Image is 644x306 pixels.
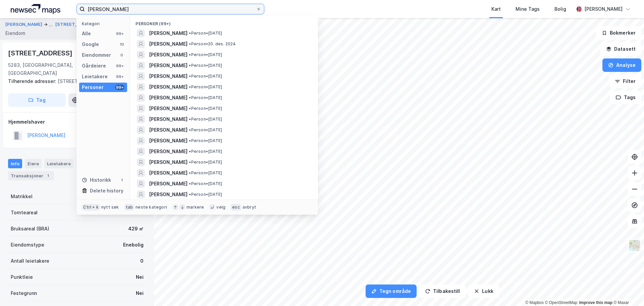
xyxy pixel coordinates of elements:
[55,21,101,28] button: [STREET_ADDRESS]
[189,117,191,122] span: •
[189,181,222,186] span: Person • [DATE]
[189,52,191,57] span: •
[189,149,222,154] span: Person • [DATE]
[189,63,222,68] span: Person • [DATE]
[11,225,49,233] div: Bruksareal (BRA)
[628,239,641,252] img: Z
[25,159,42,168] div: Eiere
[115,63,124,69] div: 99+
[8,48,74,58] div: [STREET_ADDRESS]
[189,170,191,175] span: •
[8,159,22,168] div: Info
[149,158,187,166] span: [PERSON_NAME]
[149,83,187,91] span: [PERSON_NAME]
[189,138,222,143] span: Person • [DATE]
[115,74,124,79] div: 99+
[149,137,187,145] span: [PERSON_NAME]
[90,187,123,195] div: Delete history
[525,300,544,305] a: Mapbox
[136,205,167,210] div: neste kategori
[82,51,111,59] div: Eiendommer
[610,91,641,104] button: Tags
[82,40,99,48] div: Google
[115,31,124,36] div: 99+
[8,78,58,84] span: Tilhørende adresser:
[82,176,111,184] div: Historikk
[149,51,187,59] span: [PERSON_NAME]
[366,285,417,298] button: Tegn område
[11,4,60,14] img: logo.a4113a55bc3d86da70a041830d287a7e.svg
[45,172,51,179] div: 1
[579,300,612,305] a: Improve this map
[189,52,222,57] span: Person • [DATE]
[610,274,644,306] div: Kontrollprogram for chat
[136,289,144,297] div: Nei
[189,74,222,79] span: Person • [DATE]
[419,285,466,298] button: Tilbakestill
[149,126,187,134] span: [PERSON_NAME]
[82,83,104,91] div: Personer
[149,72,187,80] span: [PERSON_NAME]
[554,5,566,13] div: Bolig
[149,180,187,188] span: [PERSON_NAME]
[123,241,144,249] div: Enebolig
[130,16,318,28] div: Personer (99+)
[44,159,73,168] div: Leietakere
[11,209,38,217] div: Tomteareal
[189,117,222,122] span: Person • [DATE]
[8,61,114,77] div: 5283, [GEOGRAPHIC_DATA], [GEOGRAPHIC_DATA]
[186,205,204,210] div: markere
[8,171,54,180] div: Transaksjoner
[119,52,124,58] div: 0
[149,115,187,123] span: [PERSON_NAME]
[136,273,144,281] div: Nei
[491,5,501,13] div: Kart
[128,225,144,233] div: 429 ㎡
[609,75,641,88] button: Filter
[231,204,241,211] div: esc
[76,159,101,168] div: Datasett
[189,192,222,197] span: Person • [DATE]
[189,181,191,186] span: •
[8,77,141,85] div: [STREET_ADDRESS]
[189,170,222,176] span: Person • [DATE]
[82,73,108,81] div: Leietakere
[584,5,623,13] div: [PERSON_NAME]
[189,192,191,197] span: •
[602,58,641,72] button: Analyse
[189,160,191,165] span: •
[8,93,66,107] button: Tag
[189,63,191,68] span: •
[149,190,187,199] span: [PERSON_NAME]
[149,169,187,177] span: [PERSON_NAME]
[149,94,187,102] span: [PERSON_NAME]
[189,127,191,132] span: •
[243,205,256,210] div: avbryt
[600,42,641,56] button: Datasett
[149,104,187,113] span: [PERSON_NAME]
[119,42,124,47] div: 10
[189,106,222,111] span: Person • [DATE]
[189,149,191,154] span: •
[189,41,191,46] span: •
[189,31,191,36] span: •
[189,84,191,89] span: •
[11,192,33,201] div: Matrikkel
[189,84,222,90] span: Person • [DATE]
[11,257,49,265] div: Antall leietakere
[189,95,191,100] span: •
[468,285,499,298] button: Lukk
[216,205,225,210] div: velg
[82,30,91,38] div: Alle
[11,273,33,281] div: Punktleie
[82,204,100,211] div: Ctrl + k
[149,40,187,48] span: [PERSON_NAME]
[101,205,119,210] div: nytt søk
[189,41,236,47] span: Person • 20. des. 2024
[189,31,222,36] span: Person • [DATE]
[189,74,191,79] span: •
[149,61,187,70] span: [PERSON_NAME]
[11,241,44,249] div: Eiendomstype
[140,257,144,265] div: 0
[516,5,540,13] div: Mine Tags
